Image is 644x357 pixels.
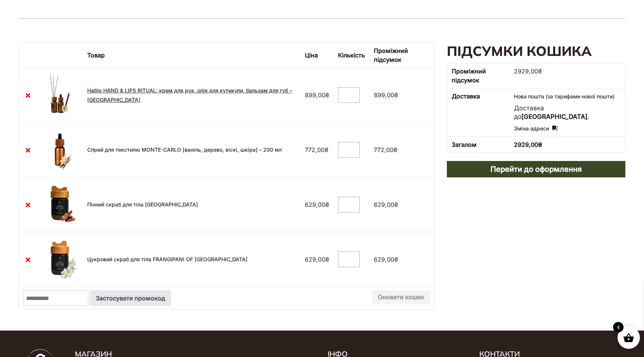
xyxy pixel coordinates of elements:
strong: [GEOGRAPHIC_DATA] [521,113,587,120]
input: Кількість товару [338,142,360,158]
span: ₴ [538,67,542,75]
span: ₴ [394,256,398,263]
span: ₴ [325,256,329,263]
h2: Підсумки кошика [447,42,625,60]
span: ₴ [538,141,542,148]
input: Кількість товару [338,87,360,103]
input: Кількість товару [338,197,360,212]
span: ₴ [394,146,397,154]
bdi: 629,00 [305,256,329,263]
button: Оновити кошик [372,290,430,304]
th: Товар [83,43,301,67]
th: Проміжний підсумок [369,43,435,67]
span: ₴ [394,91,398,99]
bdi: 629,00 [305,201,329,208]
a: Перейти до оформлення [447,161,625,177]
span: ₴ [325,146,328,154]
th: Ціна [300,43,334,67]
span: ₴ [325,201,329,208]
th: Кількість [334,43,369,67]
bdi: 2929,00 [514,67,542,75]
a: Видалити Набір HAND & LIPS RITUAL: крем для рук, олія для кутикули, бальзам для губ - MONTE-CARLO... [23,91,32,99]
bdi: 899,00 [374,91,398,99]
span: ₴ [394,201,398,208]
a: Видалити Спрей для текстилю MONTE-CARLO [ваніль, дерево, віскі, шкіра] - 200 мл з кошика [23,145,32,154]
bdi: 629,00 [374,256,398,263]
bdi: 899,00 [305,91,329,99]
th: Проміжний підсумок [447,63,509,88]
th: Загалом [447,136,509,152]
th: Доставка [447,88,509,137]
a: Набір HAND & LIPS RITUAL: крем для рук, олія для кутикули, бальзам для губ – [GEOGRAPHIC_DATA] [87,87,292,103]
a: Спрей для текстилю MONTE-CARLO [ваніль, дерево, віскі, шкіра] – 200 мл [87,146,282,153]
bdi: 772,00 [374,146,397,154]
a: Видалити Пінний скраб для тіла MONACO з кошика [23,200,32,209]
p: Доставка до . [514,104,621,122]
bdi: 629,00 [374,201,398,208]
a: Пінний скраб для тіла [GEOGRAPHIC_DATA] [87,201,198,208]
span: 4 [613,322,624,332]
bdi: 2929,00 [514,141,542,148]
button: Застосувати промокод [90,290,171,306]
a: Цукровий скраб для тіла FRANGIPANI OF [GEOGRAPHIC_DATA] [87,256,247,262]
a: Зміна адреси [514,124,558,133]
a: Видалити Цукровий скраб для тіла FRANGIPANI OF BALI з кошика [23,255,32,264]
bdi: 772,00 [305,146,328,154]
span: Нова пошта (за тарифами нової пошти) [514,93,615,99]
input: Кількість товару [338,252,360,267]
span: ₴ [325,91,329,99]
